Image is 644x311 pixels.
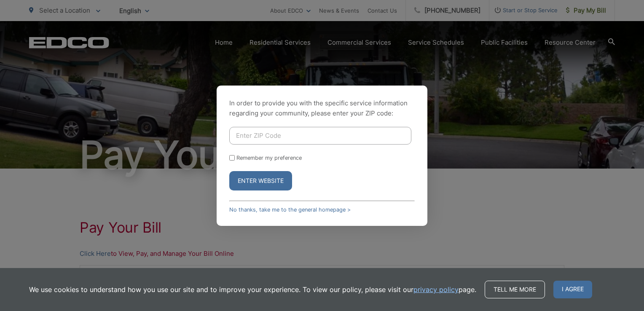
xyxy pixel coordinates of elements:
span: I agree [553,281,592,298]
label: Remember my preference [236,155,302,161]
input: Enter ZIP Code [229,127,411,145]
a: Tell me more [485,281,545,298]
a: privacy policy [413,284,459,295]
button: Enter Website [229,171,292,190]
p: We use cookies to understand how you use our site and to improve your experience. To view our pol... [29,284,476,295]
a: No thanks, take me to the general homepage > [229,206,351,213]
p: In order to provide you with the specific service information regarding your community, please en... [229,98,415,118]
